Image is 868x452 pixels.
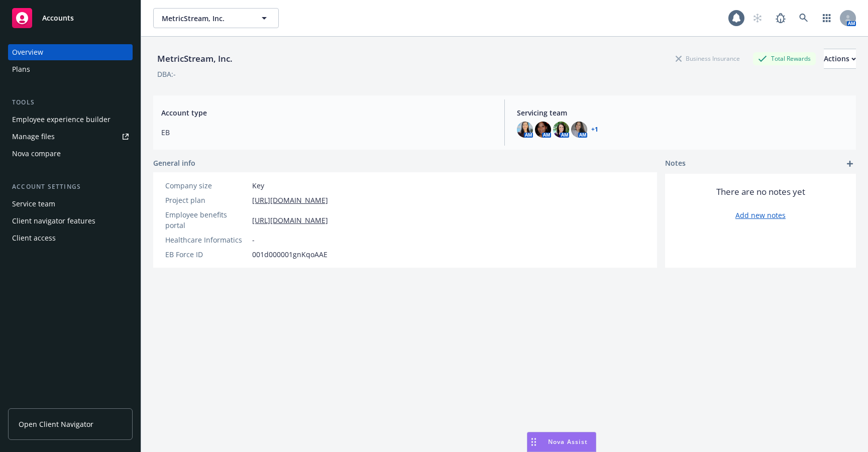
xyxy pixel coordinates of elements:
[252,195,328,205] a: [URL][DOMAIN_NAME]
[735,210,786,220] a: Add new notes
[8,97,133,107] div: Tools
[157,69,176,79] div: DBA: -
[671,52,745,65] div: Business Insurance
[12,61,30,77] div: Plans
[12,146,61,162] div: Nova compare
[8,44,133,60] a: Overview
[771,8,791,28] a: Report a Bug
[716,186,805,198] span: There are no notes yet
[12,230,56,246] div: Client access
[8,182,133,192] div: Account settings
[165,195,248,205] div: Project plan
[535,122,551,138] img: photo
[817,8,837,28] a: Switch app
[8,129,133,145] a: Manage files
[824,49,856,69] button: Actions
[548,437,588,446] span: Nova Assist
[591,127,598,133] a: +1
[753,52,816,65] div: Total Rewards
[153,8,279,28] button: MetricStream, Inc.
[12,196,55,212] div: Service team
[517,107,848,118] span: Servicing team
[553,122,569,138] img: photo
[165,235,248,245] div: Healthcare Informatics
[153,158,195,168] span: General info
[42,14,74,22] span: Accounts
[165,180,248,191] div: Company size
[12,129,55,145] div: Manage files
[8,230,133,246] a: Client access
[8,196,133,212] a: Service team
[8,213,133,229] a: Client navigator features
[824,49,856,68] div: Actions
[252,235,255,245] span: -
[571,122,587,138] img: photo
[165,249,248,260] div: EB Force ID
[12,213,95,229] div: Client navigator features
[8,146,133,162] a: Nova compare
[162,13,249,24] span: MetricStream, Inc.
[8,111,133,128] a: Employee experience builder
[19,419,93,429] span: Open Client Navigator
[252,215,328,225] a: [URL][DOMAIN_NAME]
[665,158,686,170] span: Notes
[517,122,533,138] img: photo
[153,52,237,65] div: MetricStream, Inc.
[527,432,540,451] div: Drag to move
[747,8,768,28] a: Start snowing
[794,8,814,28] a: Search
[161,107,492,118] span: Account type
[161,127,492,138] span: EB
[844,158,856,170] a: add
[252,249,328,260] span: 001d000001gnKqoAAE
[12,111,111,128] div: Employee experience builder
[527,432,596,452] button: Nova Assist
[12,44,43,60] div: Overview
[8,61,133,77] a: Plans
[252,180,264,191] span: Key
[165,209,248,231] div: Employee benefits portal
[8,4,133,32] a: Accounts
